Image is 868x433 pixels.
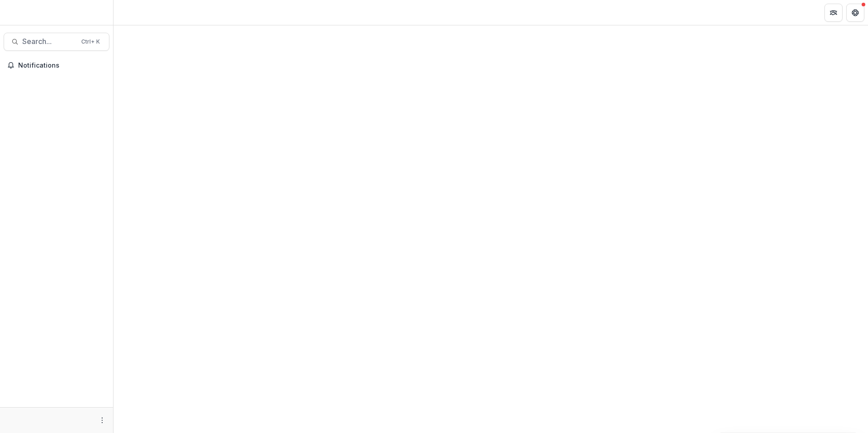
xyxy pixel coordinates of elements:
nav: breadcrumb [117,6,156,19]
button: Search... [4,33,109,51]
button: More [97,415,108,426]
span: Search... [22,37,76,46]
div: Ctrl + K [79,37,102,47]
span: Notifications [18,62,106,69]
button: Get Help [846,4,864,22]
button: Partners [824,4,843,22]
button: Notifications [4,58,109,73]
